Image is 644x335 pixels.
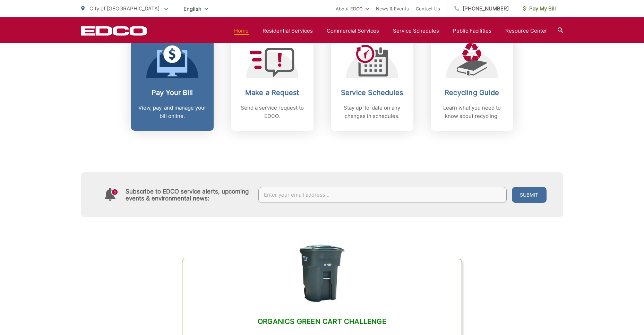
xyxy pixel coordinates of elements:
h2: Make a Request [238,88,307,97]
p: Stay up-to-date on any changes in schedules. [338,104,406,120]
a: Commercial Services [327,27,379,35]
h2: Recycling Guide [438,88,506,97]
button: Submit [512,187,547,203]
p: Learn what you need to know about recycling. [438,104,506,120]
span: English [178,3,213,15]
p: Send a service request to EDCO. [238,104,307,120]
p: View, pay, and manage your bill online. [138,104,207,120]
input: Enter your email address... [258,187,507,203]
a: Contact Us [416,5,440,13]
a: EDCD logo. Return to the homepage. [81,26,147,36]
h2: Organics Green Cart Challenge [200,317,444,326]
a: Pay Your Bill View, pay, and manage your bill online. [131,33,214,131]
a: Residential Services [263,27,313,35]
h2: Pay Your Bill [138,88,207,97]
a: About EDCO [336,5,369,13]
a: Recycling Guide Learn what you need to know about recycling. [431,33,513,131]
span: Pay My Bill [523,5,556,13]
a: Resource Center [505,27,547,35]
a: Make a Request Send a service request to EDCO. [231,33,314,131]
a: News & Events [376,5,409,13]
h4: Subscribe to EDCO service alerts, upcoming events & environmental news: [126,188,252,202]
a: Home [234,27,249,35]
a: Service Schedules [393,27,439,35]
a: Service Schedules Stay up-to-date on any changes in schedules. [331,33,413,131]
span: City of [GEOGRAPHIC_DATA] [89,5,160,12]
h2: Service Schedules [338,88,406,97]
a: Public Facilities [453,27,491,35]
